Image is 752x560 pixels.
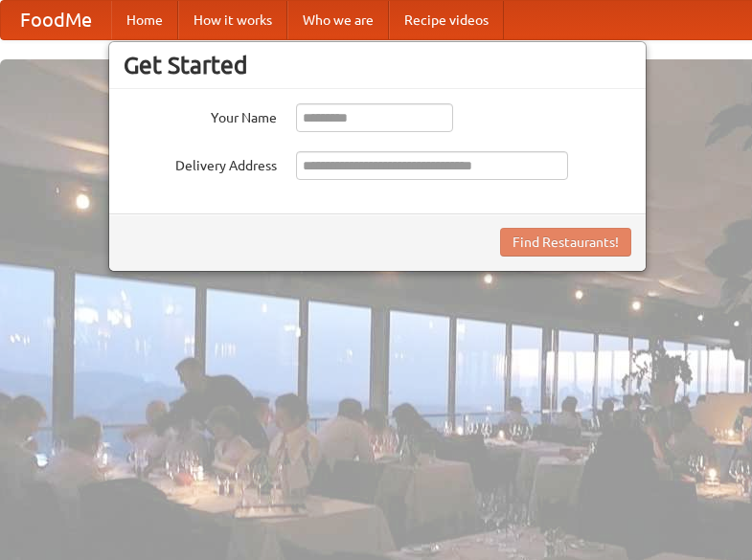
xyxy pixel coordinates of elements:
[178,1,287,39] a: How it works
[124,51,631,79] h3: Get Started
[111,1,178,39] a: Home
[124,151,277,175] label: Delivery Address
[389,1,504,39] a: Recipe videos
[287,1,389,39] a: Who we are
[1,1,111,39] a: FoodMe
[124,103,277,127] label: Your Name
[500,228,631,257] button: Find Restaurants!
